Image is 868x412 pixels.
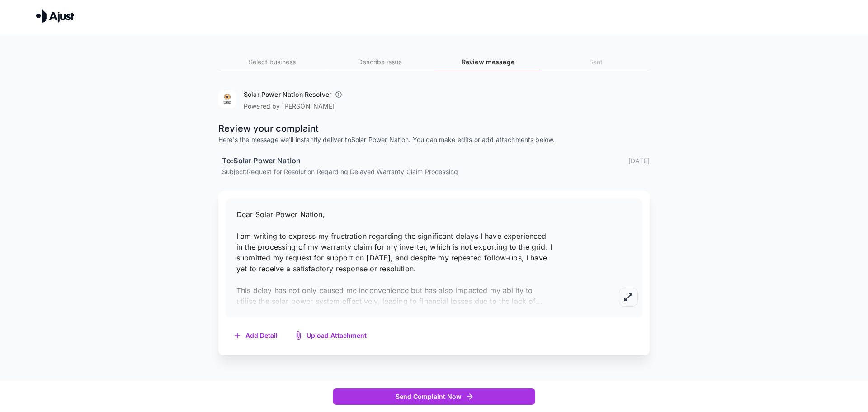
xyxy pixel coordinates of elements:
h6: Sent [542,57,650,67]
p: Subject: Request for Resolution Regarding Delayed Warranty Claim Processing [222,167,650,176]
p: [DATE] [628,156,650,166]
h6: To: Solar Power Nation [222,155,301,167]
img: Solar Power Nation [218,90,236,108]
span: Dear Solar Power Nation, I am writing to express my frustration regarding the significant delays ... [236,210,552,306]
h6: Review message [434,57,542,67]
span: ... [536,297,542,306]
button: Send Complaint Now [333,388,535,405]
p: Powered by [PERSON_NAME] [244,102,346,111]
p: Here's the message we'll instantly deliver to Solar Power Nation . You can make edits or add atta... [218,135,650,144]
img: Ajust [36,9,74,23]
button: Upload Attachment [287,327,376,345]
h6: Describe issue [326,57,434,67]
h6: Solar Power Nation Resolver [244,90,331,99]
p: Review your complaint [218,122,650,135]
button: Add Detail [226,327,287,345]
h6: Select business [218,57,326,67]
